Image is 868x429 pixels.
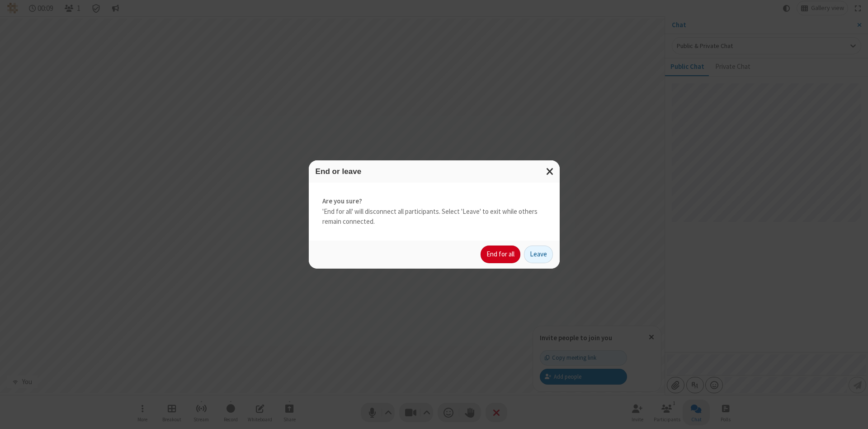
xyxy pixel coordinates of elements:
[322,196,546,207] strong: Are you sure?
[541,160,560,183] button: Close modal
[309,183,560,241] div: 'End for all' will disconnect all participants. Select 'Leave' to exit while others remain connec...
[481,246,520,264] button: End for all
[524,246,553,264] button: Leave
[316,167,553,176] h3: End or leave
